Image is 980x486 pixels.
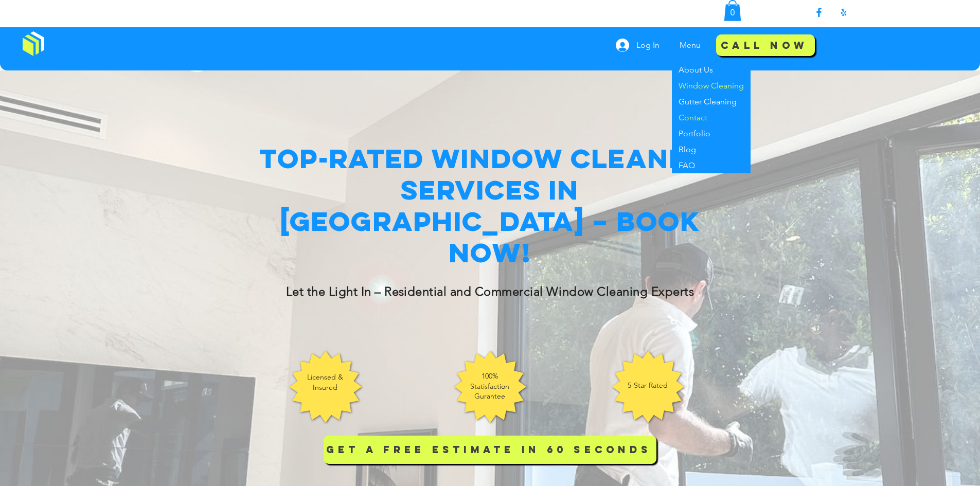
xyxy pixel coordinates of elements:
[470,371,509,401] span: 100% Statisfaction Gurantee
[633,40,663,51] span: Log In
[307,372,343,392] span: Licensed & Insured
[721,38,808,52] span: Call Now
[674,110,711,125] p: Contact
[324,431,656,467] a: GET A FREE ESTIMATE IN 60 SECONDS
[813,6,850,19] ul: Social Bar
[332,242,431,334] img: window cleaning services in los angeles
[672,32,711,58] div: Menu
[672,78,751,94] a: Window Cleaning
[672,62,751,78] a: About Us
[672,32,711,58] nav: Site
[672,94,751,110] a: Gutter Cleaning
[628,381,668,390] span: 5-Star Rated
[672,110,751,125] a: Contact
[286,284,694,299] span: Let the Light In – Residential and Commercial Window Cleaning Experts
[23,31,44,56] img: Window Cleaning Budds, Affordable window cleaning services near me in Los Angeles
[730,8,735,17] text: 0
[674,94,741,110] p: Gutter Cleaning
[813,6,825,19] img: Facebook
[326,440,651,460] span: GET A FREE ESTIMATE IN 60 SECONDS
[674,62,717,78] p: About Us
[259,141,720,269] span: Top-Rated Window Cleaning Services in [GEOGRAPHIC_DATA] – Book Now!
[674,32,706,58] p: Menu
[609,35,667,55] button: Log In
[716,33,815,57] a: Call Now
[674,157,699,173] p: FAQ
[672,125,751,141] a: Portfolio
[840,442,980,486] iframe: Wix Chat
[674,125,715,141] p: Portfolio
[672,141,751,157] a: Blog
[672,157,751,173] a: FAQ
[674,78,748,94] p: Window Cleaning
[838,6,850,19] img: Yelp!
[674,141,700,157] p: Blog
